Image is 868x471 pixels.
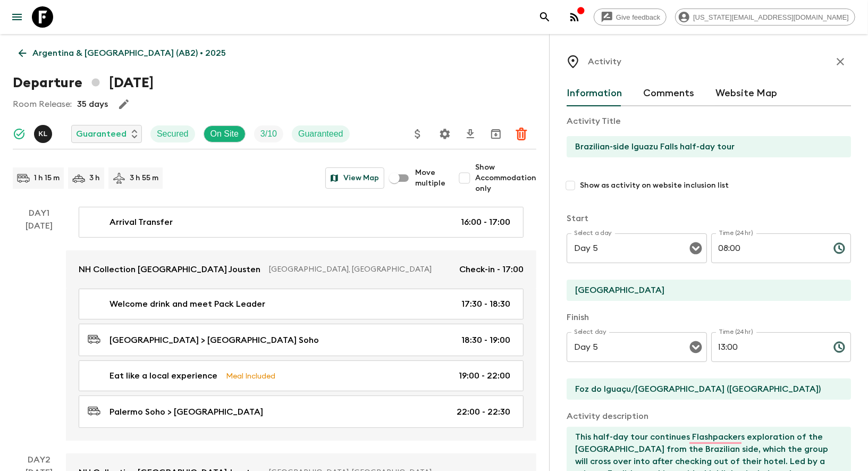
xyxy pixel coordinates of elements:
span: Move multiple [415,167,445,189]
a: Arrival Transfer16:00 - 17:00 [79,207,524,238]
svg: Synced Successfully [13,128,26,140]
p: K L [38,130,47,138]
span: Show Accommodation only [475,162,536,194]
p: 18:30 - 19:00 [461,334,510,347]
span: Give feedback [610,13,666,21]
h1: Departure [DATE] [13,72,154,94]
p: 16:00 - 17:00 [461,216,510,229]
a: Welcome drink and meet Pack Leader17:30 - 18:30 [79,289,524,319]
p: 19:00 - 22:00 [459,369,510,382]
button: Download CSV [460,123,481,145]
a: NH Collection [GEOGRAPHIC_DATA] Jousten[GEOGRAPHIC_DATA], [GEOGRAPHIC_DATA]Check-in - 17:00 [66,250,536,289]
input: End Location (leave blank if same as Start) [567,379,842,400]
p: 1 h 15 m [34,173,60,183]
span: Show as activity on website inclusion list [580,180,729,191]
p: Meal Included [226,370,275,382]
p: Palermo Soho > [GEOGRAPHIC_DATA] [109,406,263,418]
p: On Site [210,128,239,140]
a: Palermo Soho > [GEOGRAPHIC_DATA]22:00 - 22:30 [79,396,524,428]
button: Archive (Completed, Cancelled or Unsynced Departures only) [485,123,507,145]
p: Room Release: [13,98,72,111]
p: 3 h [89,173,100,183]
button: View Map [325,167,384,189]
div: Secured [150,125,195,142]
p: Argentina & [GEOGRAPHIC_DATA] (AB2) • 2025 [32,47,226,60]
div: On Site [204,125,246,142]
button: Settings [434,123,456,145]
p: Guaranteed [76,128,127,140]
label: Time (24hr) [719,229,753,238]
p: 17:30 - 18:30 [461,298,510,310]
button: search adventures [534,6,555,28]
button: Open [688,241,703,256]
div: [US_STATE][EMAIL_ADDRESS][DOMAIN_NAME] [675,9,855,26]
input: hh:mm [711,233,825,263]
p: Day 2 [13,453,66,466]
button: KL [34,125,54,143]
button: Website Map [715,81,777,106]
p: 22:00 - 22:30 [457,406,510,418]
p: Secured [157,128,189,140]
p: Finish [567,311,851,324]
button: menu [6,6,28,28]
a: [GEOGRAPHIC_DATA] > [GEOGRAPHIC_DATA] Soho18:30 - 19:00 [79,324,524,356]
button: Delete [511,123,532,145]
button: Open [688,340,703,355]
p: Eat like a local experience [109,369,217,382]
span: [US_STATE][EMAIL_ADDRESS][DOMAIN_NAME] [687,13,855,21]
button: Choose time, selected time is 1:00 PM [829,337,850,358]
p: Day 1 [13,207,66,220]
a: Give feedback [594,9,667,26]
p: Arrival Transfer [109,216,173,229]
p: [GEOGRAPHIC_DATA], [GEOGRAPHIC_DATA] [269,264,451,275]
button: Information [567,81,622,106]
p: NH Collection [GEOGRAPHIC_DATA] Jousten [79,263,260,276]
p: 3 / 10 [260,128,277,140]
span: Karen Leiva [34,128,54,137]
button: Comments [643,81,694,106]
div: [DATE] [26,220,53,441]
label: Select a day [574,229,612,238]
p: Activity Title [567,115,851,128]
label: Time (24hr) [719,327,753,337]
button: Choose time, selected time is 8:00 AM [829,238,850,259]
p: [GEOGRAPHIC_DATA] > [GEOGRAPHIC_DATA] Soho [109,334,319,347]
p: Activity description [567,410,851,423]
label: Select day [574,327,606,337]
button: Update Price, Early Bird Discount and Costs [407,123,428,145]
p: Activity [588,55,621,68]
p: Start [567,212,851,225]
a: Argentina & [GEOGRAPHIC_DATA] (AB2) • 2025 [13,43,232,64]
div: Trip Fill [254,125,283,142]
input: Start Location [567,280,842,301]
input: hh:mm [711,332,825,362]
p: 35 days [77,98,108,111]
p: Welcome drink and meet Pack Leader [109,298,265,310]
input: E.g Hozuagawa boat tour [567,136,842,157]
a: Eat like a local experienceMeal Included19:00 - 22:00 [79,360,524,391]
p: 3 h 55 m [130,173,158,183]
p: Guaranteed [298,128,343,140]
p: Check-in - 17:00 [459,263,524,276]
